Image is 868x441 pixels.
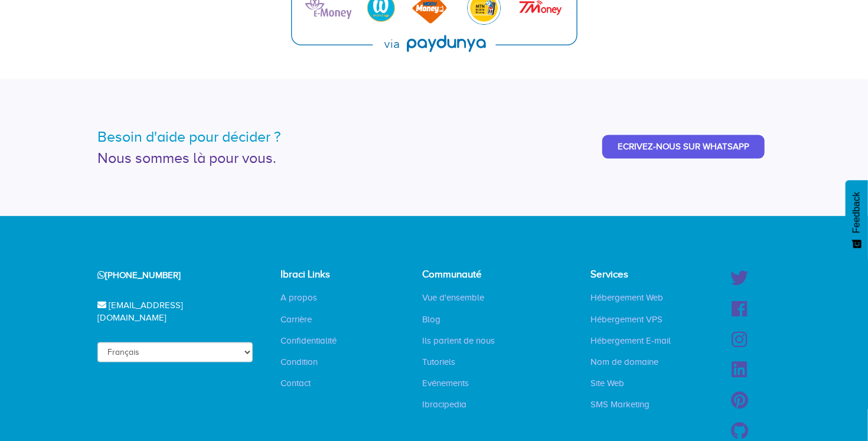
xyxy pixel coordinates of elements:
a: Ils parlent de nous [413,335,504,347]
h4: Communauté [422,269,504,280]
a: Hébergement Web [582,292,673,303]
a: Confidentialité [272,335,345,347]
a: Ibracipedia [413,399,475,411]
h4: Ibraci Links [280,269,357,280]
a: Tutoriels [413,357,464,368]
a: Condition [272,357,327,368]
div: [PHONE_NUMBER] [83,260,253,290]
a: Site Web [582,378,634,390]
example-component: Besoin d'aide pour décider ? [97,129,281,145]
div: Nous sommes là pour vous. [97,148,425,169]
a: A propos [272,292,326,303]
a: Carrière [272,313,321,325]
h4: Services [591,269,680,280]
span: Feedback [851,192,862,233]
a: SMS Marketing [582,399,659,411]
div: [EMAIL_ADDRESS][DOMAIN_NAME] [83,290,253,334]
a: Contact [272,378,319,390]
button: Feedback - Afficher l’enquête [846,180,868,260]
a: Vue d'ensemble [413,292,493,303]
a: Hébergement E-mail [582,335,680,347]
a: Blog [413,313,449,325]
a: Hébergement VPS [582,313,672,325]
a: Nom de domaine [582,357,668,368]
a: Evénements [413,378,478,390]
a: Ecrivez-nous sur WhatsApp [602,135,765,158]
